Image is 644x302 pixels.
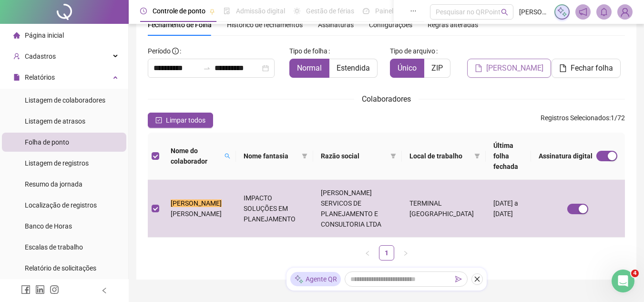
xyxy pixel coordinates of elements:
[25,243,83,251] span: Escalas de trabalho
[203,64,211,72] span: swap-right
[25,31,64,39] span: Página inicial
[467,59,551,78] button: [PERSON_NAME]
[390,46,435,56] span: Tipo de arquivo
[140,8,147,14] span: clock-circle
[25,117,85,125] span: Listagem de atrasos
[25,180,82,188] span: Resumo da jornada
[25,96,105,104] span: Listagem de colaboradores
[363,8,369,14] span: dashboard
[552,59,621,78] button: Fechar folha
[541,113,625,128] span: : 1 / 72
[25,159,89,167] span: Listagem de registros
[203,64,211,72] span: to
[171,199,222,207] mark: [PERSON_NAME]
[539,151,593,161] span: Assinatura digital
[153,7,205,15] span: Controle de ponto
[289,46,327,56] span: Tipo de folha
[410,8,417,14] span: ellipsis
[501,9,508,16] span: search
[390,153,396,159] span: filter
[428,21,478,28] span: Regras alteradas
[541,114,609,122] span: Registros Selecionados
[313,180,402,238] td: [PERSON_NAME] SERVICOS DE PLANEJAMENTO E CONSULTORIA LTDA
[306,7,354,15] span: Gestão de férias
[294,274,304,284] img: sparkle-icon.fc2bf0ac1784a2077858766a79e2daf3.svg
[225,153,230,159] span: search
[519,7,549,17] span: [PERSON_NAME]
[302,153,307,159] span: filter
[13,53,20,60] span: user-add
[431,63,443,73] span: ZIP
[25,73,55,81] span: Relatórios
[321,151,387,161] span: Razão social
[290,272,341,286] div: Agente QR
[474,276,480,282] span: close
[365,250,370,256] span: left
[379,245,394,260] li: 1
[579,8,587,16] span: notification
[486,62,543,74] span: [PERSON_NAME]
[21,285,31,294] span: facebook
[474,153,480,159] span: filter
[227,21,303,29] span: Histórico de fechamentos
[171,210,222,218] span: [PERSON_NAME]
[50,285,59,294] span: instagram
[379,246,394,260] a: 1
[455,276,462,282] span: send
[297,63,322,73] span: Normal
[486,133,531,180] th: Última folha fechada
[486,180,531,238] td: [DATE] a [DATE]
[236,180,313,238] td: IMPACTO SOLUÇÕES EM PLANEJAMENTO
[402,180,486,238] td: TERMINAL [GEOGRAPHIC_DATA]
[171,146,221,167] span: Nome do colaborador
[618,5,632,19] img: 81567
[369,21,412,28] span: Configurações
[571,62,613,74] span: Fechar folha
[35,285,45,294] span: linkedin
[375,7,412,15] span: Painel do DP
[25,52,56,60] span: Cadastros
[25,264,96,272] span: Relatório de solicitações
[172,48,179,54] span: info-circle
[318,21,354,28] span: Assinaturas
[398,245,413,260] li: Próxima página
[25,138,69,146] span: Folha de ponto
[13,74,20,81] span: file
[101,287,108,294] span: left
[166,115,205,125] span: Limpar todos
[244,151,298,161] span: Nome fantasia
[25,201,97,209] span: Localização de registros
[224,8,230,14] span: file-done
[294,8,300,14] span: sun
[148,21,212,29] span: Fechamento de Folha
[398,63,417,73] span: Único
[300,149,309,163] span: filter
[155,117,162,124] span: check-square
[148,113,213,128] button: Limpar todos
[409,151,470,161] span: Local de trabalho
[475,64,482,72] span: file
[612,270,634,292] iframe: Intercom live chat
[388,149,398,163] span: filter
[559,64,567,72] span: file
[13,32,20,39] span: home
[398,245,413,260] button: right
[148,47,171,55] span: Período
[403,250,409,256] span: right
[362,94,411,104] span: Colaboradores
[360,245,375,260] button: left
[25,222,72,230] span: Banco de Horas
[631,270,639,277] span: 4
[209,9,215,14] span: pushpin
[360,245,375,260] li: Página anterior
[557,7,567,17] img: sparkle-icon.fc2bf0ac1784a2077858766a79e2daf3.svg
[223,144,232,168] span: search
[337,63,370,73] span: Estendida
[600,8,608,16] span: bell
[472,149,482,163] span: filter
[236,7,285,15] span: Admissão digital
